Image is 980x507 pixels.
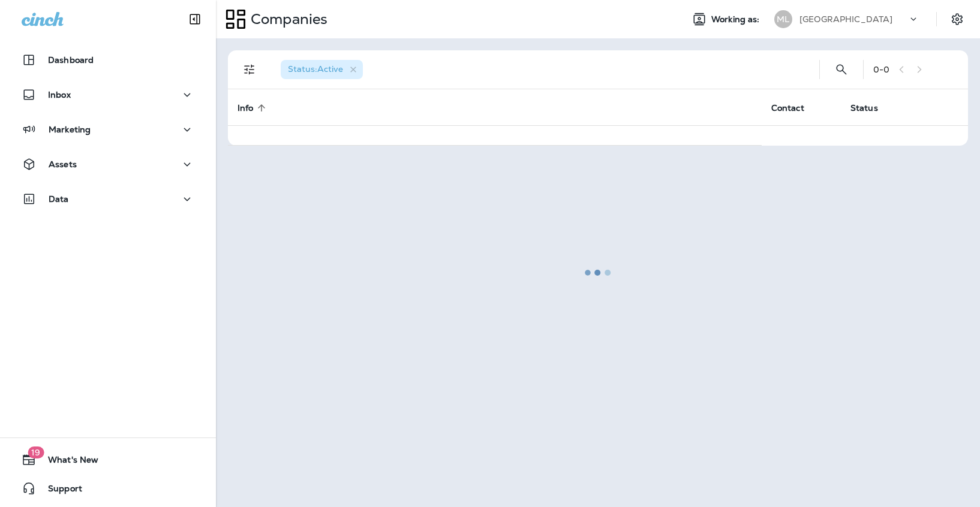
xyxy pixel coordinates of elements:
button: Inbox [12,83,204,107]
button: Dashboard [12,48,204,72]
p: Inbox [48,90,71,99]
p: Dashboard [48,55,94,65]
div: ML [774,10,792,28]
p: Marketing [49,125,91,134]
button: Support [12,476,204,500]
p: [GEOGRAPHIC_DATA] [799,14,892,24]
p: Data [49,194,69,204]
span: Working as: [711,14,762,25]
p: Assets [49,159,77,169]
span: Support [36,484,82,498]
span: 19 [28,446,44,458]
span: What's New [36,455,98,469]
button: Data [12,187,204,211]
button: Marketing [12,117,204,141]
button: 19What's New [12,448,204,472]
button: Collapse Sidebar [178,7,212,31]
p: Companies [246,10,327,28]
button: Settings [946,8,968,30]
button: Assets [12,152,204,176]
